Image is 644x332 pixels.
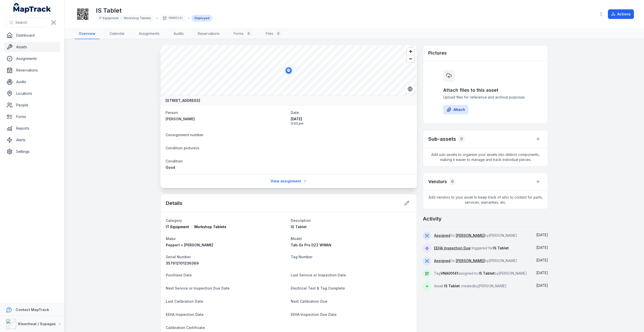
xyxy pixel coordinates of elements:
[4,77,60,87] a: Audits
[166,159,183,163] span: Condition
[291,243,331,247] span: Tab-Ex Pro DZ2 WWAN
[166,98,200,103] strong: [STREET_ADDRESS]
[536,283,548,288] time: 10/01/2025, 9:44:05 am
[4,123,60,133] a: Reports
[443,95,528,100] span: Upload files for reference and archival purposes.
[291,225,307,229] span: IS Tablet
[246,31,252,37] div: 0
[262,29,285,39] a: Files0
[166,286,230,290] span: Next Service or Inspection Due Date
[405,84,415,94] button: Switch to Satellite View
[105,29,129,39] a: Calendar
[4,42,60,52] a: Assets
[275,31,281,37] div: 0
[428,135,456,143] h2: Sub-assets
[166,255,191,259] span: Serial Number
[124,16,151,20] span: Workshop Tablets
[4,112,60,122] a: Forms
[536,258,548,262] span: [DATE]
[423,191,548,209] span: Add vendors to your asset to keep track of who to contact for parts, services, warranties, etc.
[443,105,468,114] button: Attach
[230,29,256,39] a: Forms0
[291,116,412,122] span: [DATE]
[428,50,447,57] h3: Pictures
[407,48,414,55] button: Zoom in
[536,245,548,250] span: [DATE]
[291,273,346,277] span: Last Service or Inspection Date
[4,100,60,110] a: People
[194,29,224,39] a: Reservations
[166,218,182,223] span: Category
[166,312,204,317] span: EEHA Inspection Date
[99,16,119,20] span: IT Equipment
[434,246,471,251] a: EEHA Inspection Due
[291,236,302,241] span: Model
[493,246,509,250] span: IS Tablet
[75,29,99,39] a: Overview
[444,284,460,288] span: IS Tablet
[160,45,417,96] canvas: Map
[18,322,56,326] strong: Kleenheat / Supagas
[166,146,199,150] span: Condition picture/s
[166,110,178,115] span: Person
[291,299,327,303] span: Next Calibration Due
[4,30,60,40] a: Dashboard
[536,271,548,275] time: 10/01/2025, 9:44:25 am
[449,178,456,185] div: 0
[441,271,458,275] span: VNA00141
[456,233,485,238] a: [PERSON_NAME]
[170,29,188,39] a: Audits
[15,20,27,25] span: Search
[407,55,414,62] button: Zoom out
[135,29,164,39] a: Assignments
[291,110,299,115] span: Date
[166,261,199,265] span: 357612101236389
[434,258,450,263] a: Assigned
[291,122,412,126] span: 3:03 pm
[456,258,485,263] a: [PERSON_NAME]
[166,299,203,303] span: Last Calibration Date
[536,283,548,288] span: [DATE]
[4,54,60,64] a: Assignments
[166,273,192,277] span: Purchase Date
[13,3,51,13] a: MapTrack
[291,218,311,223] span: Description
[536,271,548,275] span: [DATE]
[423,148,548,166] span: Add sub-assets to organise your assets into distinct components, making it easier to manage and t...
[166,133,203,137] span: Consignment number
[96,7,212,15] h1: IS Tablet
[291,286,345,290] span: Electrical Test & Tag Complete
[160,15,186,22] div: VNA00141
[479,271,494,275] span: IS Tablet
[4,65,60,75] a: Reservations
[536,245,548,250] time: 16/04/2025, 12:00:00 am
[428,178,447,185] h3: Vendors
[4,135,60,145] a: Alerts
[608,9,634,19] button: Actions
[291,312,337,317] span: EEHA Inspection Due Date
[166,236,176,241] span: Make
[4,147,60,157] a: Settings
[166,243,213,247] span: Pepperl + [PERSON_NAME]
[423,215,442,222] h2: Activity
[443,87,528,94] h3: Attach files to this asset
[267,176,310,186] a: View assignment
[291,116,412,126] time: 29/05/2025, 3:03:04 pm
[291,255,312,259] span: Tag Number
[434,258,517,263] span: to by [PERSON_NAME]
[434,233,450,238] a: Assigned
[6,18,47,27] button: Search
[536,233,548,237] time: 29/05/2025, 3:03:04 pm
[434,233,517,238] span: to by [PERSON_NAME]
[192,15,212,22] div: Deployed
[166,224,189,229] span: IT Equipment
[166,200,182,207] h2: Details
[536,258,548,262] time: 10/01/2025, 9:44:51 am
[458,135,465,143] div: 0
[166,116,287,122] a: [PERSON_NAME]
[434,246,509,250] span: triggered for
[16,307,49,312] strong: Contact MapTrack
[536,233,548,237] span: [DATE]
[166,325,205,330] span: Calibration Certificate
